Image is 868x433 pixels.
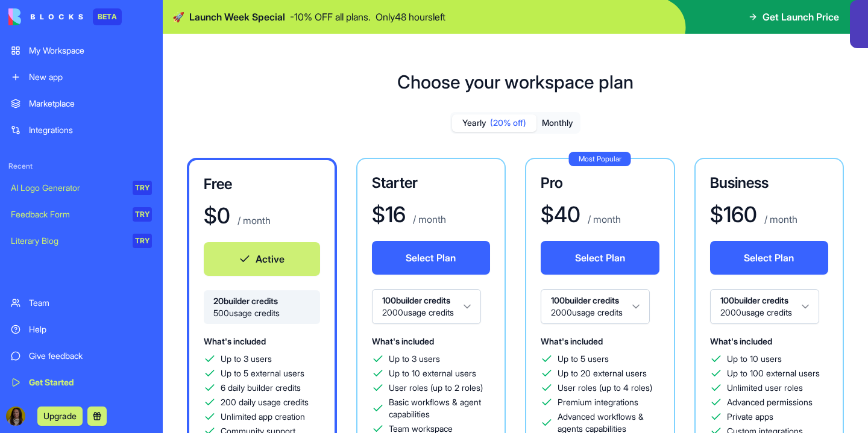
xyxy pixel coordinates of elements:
div: Integrations [29,124,152,136]
a: New app [4,65,159,89]
button: Active [204,242,320,276]
p: / month [762,212,797,226]
h1: Choose your workspace plan [397,71,634,93]
button: Select Plan [372,241,491,275]
span: Up to 100 external users [727,367,820,379]
button: Select Plan [541,241,659,275]
span: 6 daily builder credits [221,382,301,394]
button: Yearly [452,114,536,132]
span: Up to 5 users [558,353,609,365]
p: - 10 % OFF all plans. [290,10,371,24]
a: Team [4,291,159,315]
a: Upgrade [37,410,83,422]
span: User roles (up to 2 roles) [389,382,483,394]
p: Only 48 hours left [376,10,445,24]
span: Up to 5 external users [221,367,304,379]
span: Up to 3 users [389,353,440,365]
h3: Pro [541,173,659,193]
div: New app [29,71,152,83]
a: BETA [8,8,122,25]
button: Monthly [536,114,579,132]
div: AI Logo Generator [11,182,124,194]
span: Launch Week Special [189,10,285,24]
span: What's included [204,336,266,346]
a: Give feedback [4,344,159,368]
div: TRY [133,234,152,248]
a: Help [4,317,159,341]
div: BETA [93,8,122,25]
span: What's included [372,336,434,346]
div: TRY [133,207,152,222]
a: Marketplace [4,92,159,116]
h3: Starter [372,173,491,193]
span: Premium integrations [558,396,638,408]
button: Select Plan [710,241,829,275]
span: Recent [4,161,159,171]
div: My Workspace [29,45,152,57]
span: 20 builder credits [213,295,310,307]
h1: $ 40 [541,202,580,226]
div: Literary Blog [11,235,124,247]
div: Help [29,323,152,335]
h1: $ 16 [372,202,406,226]
span: User roles (up to 4 roles) [558,382,652,394]
p: / month [585,212,621,226]
span: Advanced permissions [727,396,813,408]
span: Get Launch Price [763,10,839,24]
a: Get Started [4,370,159,394]
span: Up to 3 users [221,353,272,365]
h1: $ 0 [204,204,230,228]
span: Up to 10 users [727,353,782,365]
span: Basic workflows & agent capabilities [389,396,491,420]
button: Upgrade [37,407,83,426]
div: Marketplace [29,98,152,110]
span: 🚀 [172,10,184,24]
span: Unlimited user roles [727,382,803,394]
span: Up to 10 external users [389,367,476,379]
div: Most Popular [569,152,631,166]
span: Unlimited app creation [221,411,305,423]
div: Give feedback [29,350,152,362]
div: Feedback Form [11,208,124,220]
div: Get Started [29,376,152,388]
a: Integrations [4,118,159,142]
a: AI Logo GeneratorTRY [4,176,159,200]
div: Team [29,297,152,309]
span: What's included [541,336,603,346]
img: ACg8ocK7ErhNhbEzKnss0EuIBSs3rJ7MoaZxzcR1lYV9QOq8JbUvPd8=s96-c [6,407,25,426]
span: 200 daily usage credits [221,396,309,408]
a: Literary BlogTRY [4,229,159,253]
h3: Business [710,173,829,193]
a: My Workspace [4,39,159,63]
h3: Free [204,175,320,194]
span: 500 usage credits [213,307,310,319]
span: Private apps [727,411,773,423]
span: (20% off) [490,117,526,129]
div: TRY [133,181,152,195]
span: What's included [710,336,772,346]
p: / month [410,212,446,226]
img: logo [8,8,83,25]
p: / month [235,213,271,228]
h1: $ 160 [710,202,757,226]
span: Up to 20 external users [558,367,647,379]
a: Feedback FormTRY [4,202,159,226]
